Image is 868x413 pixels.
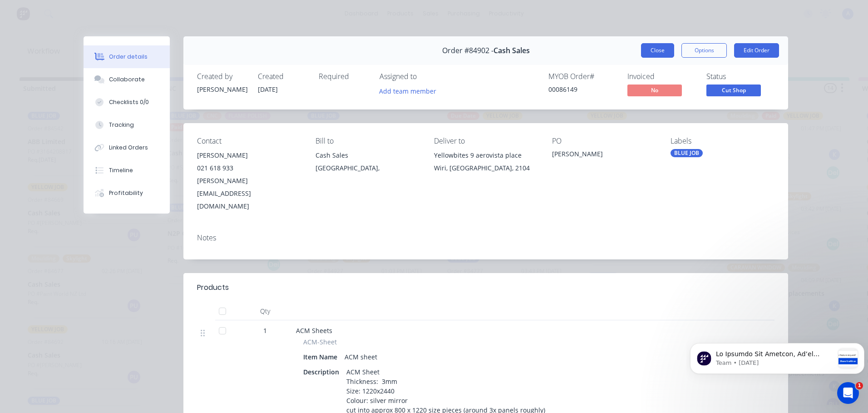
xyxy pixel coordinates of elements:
p: Message from Team, sent 1w ago [30,34,148,42]
div: Linked Orders [109,144,148,152]
button: Linked Orders [84,136,170,159]
div: [PERSON_NAME] [552,149,656,162]
button: Edit Order [734,43,779,58]
div: Status [706,72,774,81]
div: Item Name [303,350,341,363]
div: Order details [109,53,148,61]
span: ACM-Sheet [303,337,337,347]
span: ACM Sheets [296,326,332,335]
div: Labels [671,137,774,145]
div: Notes [197,234,774,242]
div: 00086149 [548,85,616,94]
button: Cut Shop [706,85,761,98]
div: Invoiced [627,72,695,81]
div: [GEOGRAPHIC_DATA], [316,162,419,174]
button: Tracking [84,114,170,136]
div: Cash Sales[GEOGRAPHIC_DATA], [316,149,419,178]
button: Order details [84,45,170,68]
div: Profitability [109,189,143,197]
div: Tracking [109,121,134,129]
div: Contact [197,137,301,145]
div: Deliver to [434,137,538,145]
div: [PERSON_NAME] [197,85,247,94]
button: Add team member [375,85,441,97]
div: Checklists 0/0 [109,98,149,106]
span: Cash Sales [493,46,530,55]
span: [DATE] [258,85,278,94]
button: Profitability [84,182,170,204]
button: Options [681,43,727,58]
div: Created [258,72,308,81]
div: [PERSON_NAME] [197,149,301,162]
div: [PERSON_NAME][EMAIL_ADDRESS][DOMAIN_NAME] [197,174,301,213]
div: Collaborate [109,75,145,84]
span: 1 [263,326,267,335]
div: Description [303,365,343,378]
span: Cut Shop [706,85,761,96]
button: Timeline [84,159,170,182]
span: 1 [856,382,863,389]
button: Checklists 0/0 [84,91,170,114]
div: BLUE JOB [671,149,703,157]
span: No [627,85,682,96]
div: Timeline [109,166,133,174]
div: Assigned to [380,72,470,81]
div: Bill to [316,137,419,145]
div: [PERSON_NAME]021 618 933[PERSON_NAME][EMAIL_ADDRESS][DOMAIN_NAME] [197,149,301,213]
div: Yellowbites 9 aerovista place [434,149,538,162]
div: Qty [238,302,292,320]
div: 021 618 933 [197,162,301,174]
div: ACM sheet [341,350,381,363]
iframe: Intercom live chat [837,382,859,404]
div: PO [552,137,656,145]
div: Yellowbites 9 aerovista placeWiri, [GEOGRAPHIC_DATA], 2104 [434,149,538,178]
button: Close [641,43,674,58]
div: Required [319,72,369,81]
div: Products [197,282,229,293]
iframe: Intercom notifications message [686,325,868,388]
div: Created by [197,72,247,81]
button: Collaborate [84,68,170,91]
button: Add team member [380,85,441,97]
span: Order #84902 - [442,46,493,55]
div: Wiri, [GEOGRAPHIC_DATA], 2104 [434,162,538,174]
div: Cash Sales [316,149,419,162]
div: MYOB Order # [548,72,616,81]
